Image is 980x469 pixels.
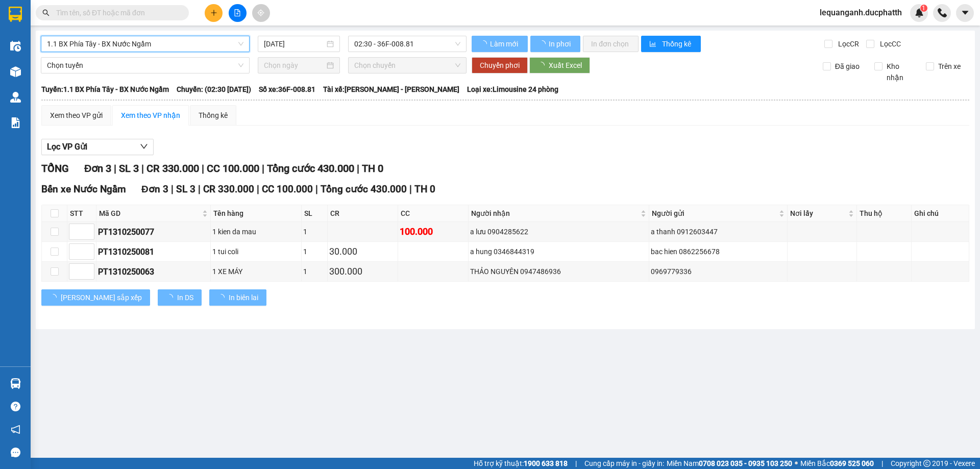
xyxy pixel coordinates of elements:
[470,226,647,237] div: a lưu 0904285622
[467,84,558,95] span: Loại xe: Limousine 24 phòng
[400,225,467,239] div: 100.000
[11,425,20,434] span: notification
[98,245,209,258] div: PT1310250081
[920,5,927,12] sup: 1
[651,246,786,257] div: bac hien 0862256678
[651,226,786,237] div: a thanh 0912603447
[202,162,204,175] span: |
[323,84,459,95] span: Tài xế: [PERSON_NAME] - [PERSON_NAME]
[357,162,359,175] span: |
[857,205,912,222] th: Thu hộ
[830,459,874,467] strong: 0369 525 060
[471,208,639,219] span: Người nhận
[42,9,50,16] span: search
[398,205,469,222] th: CC
[912,205,969,222] th: Ghi chú
[472,57,528,73] button: Chuyển phơi
[321,183,407,195] span: Tổng cước 430.000
[10,92,21,103] img: warehouse-icon
[800,458,874,469] span: Miền Bắc
[584,458,664,469] span: Cung cấp máy in - giấy in:
[41,183,126,195] span: Bến xe Nước Ngầm
[915,8,924,17] img: icon-new-feature
[212,266,300,277] div: 1 XE MÁY
[98,226,209,238] div: PT1310250077
[171,183,174,195] span: |
[177,84,251,95] span: Chuyến: (02:30 [DATE])
[362,162,383,175] span: TH 0
[641,36,701,52] button: bar-chartThống kê
[524,459,568,467] strong: 1900 633 818
[212,246,300,257] div: 1 tui coli
[140,142,148,151] span: down
[210,9,217,16] span: plus
[141,183,168,195] span: Đơn 3
[303,226,326,237] div: 1
[649,40,658,48] span: bar-chart
[158,289,202,306] button: In DS
[262,162,264,175] span: |
[303,246,326,257] div: 1
[177,292,193,303] span: In DS
[257,9,264,16] span: aim
[414,183,435,195] span: TH 0
[549,60,582,71] span: Xuất Excel
[922,5,925,12] span: 1
[529,57,590,73] button: Xuất Excel
[329,244,396,259] div: 30.000
[56,7,177,18] input: Tìm tên, số ĐT hoặc mã đơn
[11,448,20,457] span: message
[315,183,318,195] span: |
[652,208,777,219] span: Người gửi
[699,459,792,467] strong: 0708 023 035 - 0935 103 250
[146,162,199,175] span: CR 330.000
[50,294,61,301] span: loading
[934,61,965,72] span: Trên xe
[409,183,412,195] span: |
[472,36,528,52] button: Làm mới
[207,162,259,175] span: CC 100.000
[881,458,883,469] span: |
[354,36,460,52] span: 02:30 - 36F-008.81
[47,36,243,52] span: 1.1 BX Phía Tây - BX Nước Ngầm
[234,9,241,16] span: file-add
[538,40,547,47] span: loading
[203,183,254,195] span: CR 330.000
[583,36,639,52] button: In đơn chọn
[84,162,111,175] span: Đơn 3
[575,458,577,469] span: |
[790,208,846,219] span: Nơi lấy
[121,110,180,121] div: Xem theo VP nhận
[667,458,792,469] span: Miền Nam
[41,85,169,93] b: Tuyến: 1.1 BX Phía Tây - BX Nước Ngầm
[474,458,568,469] span: Hỗ trợ kỹ thuật:
[176,183,195,195] span: SL 3
[199,110,228,121] div: Thống kê
[98,265,209,278] div: PT1310250063
[141,162,144,175] span: |
[67,205,96,222] th: STT
[795,461,798,465] span: ⚪️
[259,84,315,95] span: Số xe: 36F-008.81
[329,264,396,279] div: 300.000
[217,294,229,301] span: loading
[10,117,21,128] img: solution-icon
[257,183,259,195] span: |
[212,226,300,237] div: 1 kien da mau
[41,139,154,155] button: Lọc VP Gửi
[264,38,325,50] input: 14/10/2025
[537,62,549,69] span: loading
[47,140,87,153] span: Lọc VP Gửi
[10,66,21,77] img: warehouse-icon
[205,4,223,22] button: plus
[470,266,647,277] div: THẢO NGUYÊN 0947486936
[883,61,918,83] span: Kho nhận
[211,205,302,222] th: Tên hàng
[470,246,647,257] div: a hung 0346844319
[938,8,947,17] img: phone-icon
[50,110,103,121] div: Xem theo VP gửi
[264,60,325,71] input: Chọn ngày
[9,7,22,22] img: logo-vxr
[876,38,902,50] span: Lọc CC
[229,4,247,22] button: file-add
